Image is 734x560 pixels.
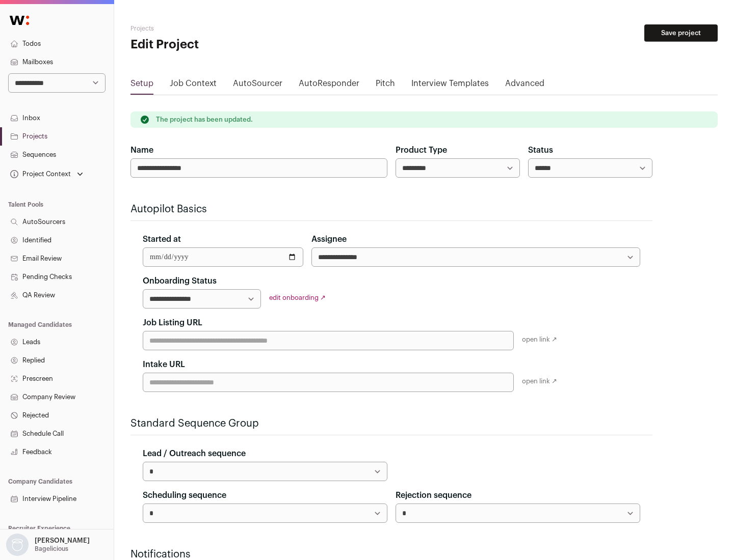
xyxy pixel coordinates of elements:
button: Save project [644,24,718,42]
label: Assignee [311,233,347,245]
label: Lead / Outreach sequence [143,447,246,460]
img: nopic.png [6,534,29,556]
a: AutoResponder [299,77,359,94]
label: Name [130,144,153,156]
label: Started at [143,233,181,245]
img: Wellfound [4,10,35,31]
label: Status [528,144,553,156]
button: Open dropdown [4,534,92,556]
label: Onboarding Status [143,275,217,287]
label: Rejection sequence [396,489,471,501]
a: Setup [130,77,153,94]
button: Open dropdown [8,167,85,181]
a: Pitch [376,77,395,94]
a: AutoSourcer [233,77,282,94]
a: Job Context [170,77,217,94]
div: Project Context [8,170,71,178]
p: The project has been updated. [156,116,253,124]
label: Intake URL [143,358,185,371]
h2: Standard Sequence Group [130,416,652,431]
p: [PERSON_NAME] [35,537,90,545]
h2: Projects [130,24,326,33]
h2: Autopilot Basics [130,202,652,216]
label: Job Listing URL [143,317,202,329]
label: Product Type [396,144,447,156]
h1: Edit Project [130,37,326,53]
a: edit onboarding ↗ [269,294,326,301]
label: Scheduling sequence [143,489,226,501]
p: Bagelicious [35,545,68,553]
a: Interview Templates [411,77,489,94]
a: Advanced [505,77,544,94]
